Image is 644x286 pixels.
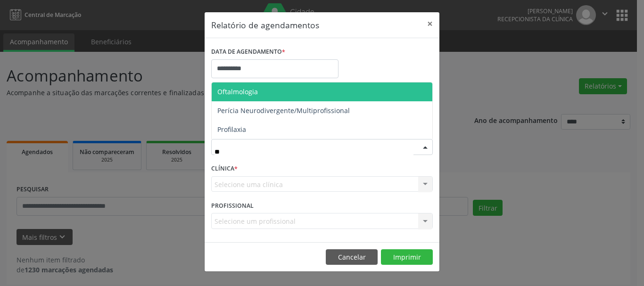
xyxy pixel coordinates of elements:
h5: Relatório de agendamentos [211,19,319,31]
label: DATA DE AGENDAMENTO [211,45,285,59]
label: PROFISSIONAL [211,198,254,213]
button: Imprimir [381,249,433,265]
label: CLÍNICA [211,162,238,176]
span: Oftalmologia [217,87,258,96]
span: Perícia Neurodivergente/Multiprofissional [217,106,350,115]
span: Profilaxia [217,125,246,134]
button: Cancelar [326,249,378,265]
button: Close [421,12,439,35]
